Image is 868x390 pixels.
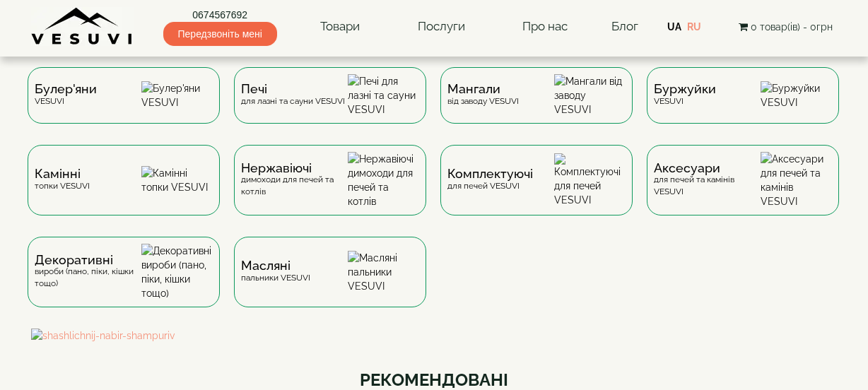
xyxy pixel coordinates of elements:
[761,152,832,208] img: Аксесуари для печей та камінів VESUVI
[348,74,419,117] img: Печі для лазні та сауни VESUVI
[241,162,348,174] span: Нержавіючі
[654,162,761,174] span: Аксесуари
[447,168,533,191] div: для печей VESUVI
[447,83,519,95] span: Мангали
[640,145,846,237] a: Аксесуаридля печей та камінів VESUVI Аксесуари для печей та камінів VESUVI
[227,145,433,237] a: Нержавіючідимоходи для печей та котлів Нержавіючі димоходи для печей та котлів
[687,21,701,32] a: RU
[35,83,97,107] div: VESUVI
[241,83,345,95] span: Печі
[433,145,640,237] a: Комплектуючідля печей VESUVI Комплектуючі для печей VESUVI
[611,19,638,33] a: Блог
[508,11,582,43] a: Про нас
[404,11,479,43] a: Послуги
[163,8,277,22] a: 0674567692
[667,21,681,32] a: UA
[141,166,213,194] img: Камінні топки VESUVI
[241,83,345,107] div: для лазні та сауни VESUVI
[227,67,433,145] a: Печідля лазні та сауни VESUVI Печі для лазні та сауни VESUVI
[35,168,90,179] span: Камінні
[141,244,213,300] img: Декоративні вироби (пано, піки, кішки тощо)
[35,254,141,290] div: вироби (пано, піки, кішки тощо)
[554,74,626,117] img: Мангали від заводу VESUVI
[241,162,348,198] div: димоходи для печей та котлів
[31,329,837,343] img: shashlichnij-nabir-shampuriv
[447,83,519,107] div: від заводу VESUVI
[306,11,374,43] a: Товари
[20,145,227,237] a: Каміннітопки VESUVI Камінні топки VESUVI
[734,19,837,35] button: 0 товар(ів) - 0грн
[241,260,310,283] div: пальники VESUVI
[751,21,833,32] span: 0 товар(ів) - 0грн
[348,251,419,293] img: Масляні пальники VESUVI
[35,168,90,191] div: топки VESUVI
[554,153,626,207] img: Комплектуючі для печей VESUVI
[241,260,310,271] span: Масляні
[35,254,141,266] span: Декоративні
[640,67,846,145] a: БуржуйкиVESUVI Буржуйки VESUVI
[348,152,419,208] img: Нержавіючі димоходи для печей та котлів
[433,67,640,145] a: Мангаливід заводу VESUVI Мангали від заводу VESUVI
[20,67,227,145] a: Булер'яниVESUVI Булер'яни VESUVI
[227,237,433,329] a: Масляніпальники VESUVI Масляні пальники VESUVI
[141,81,213,110] img: Булер'яни VESUVI
[654,162,761,198] div: для печей та камінів VESUVI
[20,237,227,329] a: Декоративнівироби (пано, піки, кішки тощо) Декоративні вироби (пано, піки, кішки тощо)
[31,7,134,46] img: Завод VESUVI
[654,83,716,95] span: Буржуйки
[654,83,716,107] div: VESUVI
[163,22,277,46] span: Передзвоніть мені
[35,83,97,95] span: Булер'яни
[447,168,533,179] span: Комплектуючі
[761,81,832,110] img: Буржуйки VESUVI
